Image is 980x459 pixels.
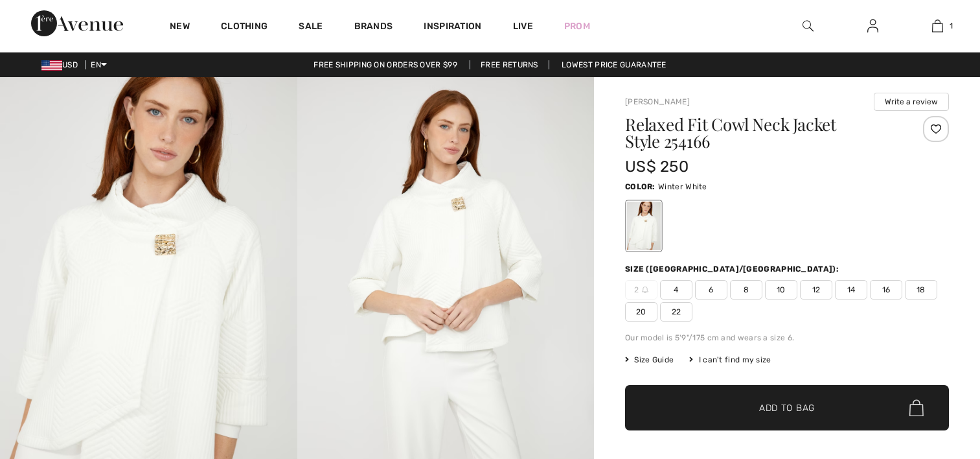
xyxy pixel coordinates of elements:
[660,302,692,322] span: 22
[299,21,323,34] a: Sale
[765,280,797,300] span: 10
[625,332,949,344] div: Our model is 5'9"/175 cm and wears a size 6.
[730,280,762,300] span: 8
[857,18,889,34] a: Sign In
[695,280,727,300] span: 6
[625,116,895,150] h1: Relaxed Fit Cowl Neck Jacket Style 254166
[658,182,707,191] span: Winter White
[625,182,655,191] span: Color:
[91,60,107,69] span: EN
[625,302,657,322] span: 20
[303,60,468,69] a: Free shipping on orders over $99
[800,280,832,300] span: 12
[424,21,481,34] span: Inspiration
[803,18,814,34] img: search the website
[689,354,771,366] div: I can't find my size
[221,21,268,34] a: Clothing
[354,21,393,34] a: Brands
[551,60,677,69] a: Lowest Price Guarantee
[625,158,689,176] span: US$ 250
[909,399,924,416] img: Bag.svg
[932,18,943,34] img: My Bag
[867,18,878,34] img: My Info
[905,280,937,300] span: 18
[513,19,533,33] a: Live
[625,354,674,366] span: Size Guide
[950,20,953,32] span: 1
[835,280,867,300] span: 14
[906,18,969,34] a: 1
[470,60,549,69] a: Free Returns
[642,287,648,293] img: ring-m.svg
[564,19,590,33] a: Prom
[625,385,949,430] button: Add to Bag
[870,280,902,300] span: 16
[625,280,657,300] span: 2
[874,93,949,111] button: Write a review
[31,10,123,36] img: 1ère Avenue
[660,280,692,300] span: 4
[625,97,690,106] a: [PERSON_NAME]
[625,263,841,275] div: Size ([GEOGRAPHIC_DATA]/[GEOGRAPHIC_DATA]):
[41,60,83,69] span: USD
[41,60,62,71] img: US Dollar
[627,202,661,250] div: Winter White
[759,401,815,415] span: Add to Bag
[170,21,190,34] a: New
